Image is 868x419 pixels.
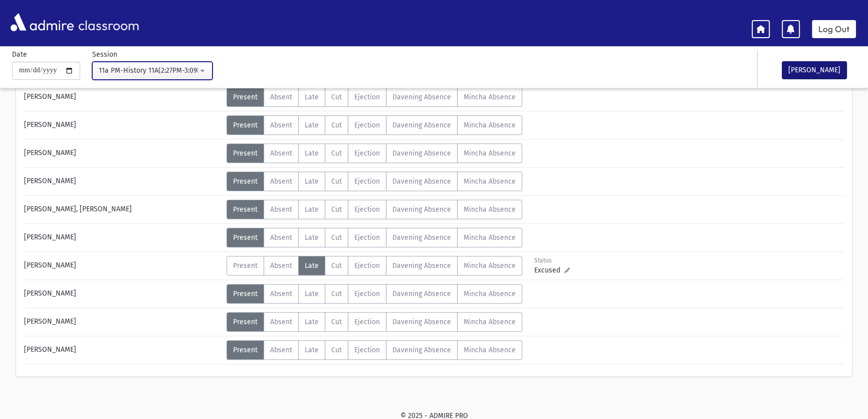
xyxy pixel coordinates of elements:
[464,149,516,158] span: Mincha Absence
[812,20,856,38] a: Log Out
[354,290,380,298] span: Ejection
[392,177,451,186] span: Davening Absence
[227,87,522,107] div: AttTypes
[19,256,227,275] div: [PERSON_NAME]
[270,290,292,298] span: Absent
[305,93,319,101] span: Late
[19,172,227,191] div: [PERSON_NAME]
[392,318,451,326] span: Davening Absence
[305,318,319,326] span: Late
[782,61,847,79] button: [PERSON_NAME]
[19,87,227,107] div: [PERSON_NAME]
[305,233,319,242] span: Late
[354,261,380,270] span: Ejection
[534,256,579,265] div: Status
[464,233,516,242] span: Mincha Absence
[227,115,522,135] div: AttTypes
[354,177,380,186] span: Ejection
[233,121,258,129] span: Present
[19,312,227,332] div: [PERSON_NAME]
[227,256,522,275] div: AttTypes
[19,284,227,304] div: [PERSON_NAME]
[233,290,258,298] span: Present
[354,233,380,242] span: Ejection
[233,149,258,158] span: Present
[233,261,258,270] span: Present
[305,346,319,354] span: Late
[305,205,319,214] span: Late
[233,205,258,214] span: Present
[464,261,516,270] span: Mincha Absence
[227,340,522,360] div: AttTypes
[331,318,342,326] span: Cut
[331,149,342,158] span: Cut
[392,149,451,158] span: Davening Absence
[331,205,342,214] span: Cut
[464,121,516,129] span: Mincha Absence
[99,65,198,76] div: 11a PM-History 11A(2:27PM-3:09PM)
[354,318,380,326] span: Ejection
[227,312,522,332] div: AttTypes
[392,290,451,298] span: Davening Absence
[331,346,342,354] span: Cut
[233,233,258,242] span: Present
[305,290,319,298] span: Late
[464,318,516,326] span: Mincha Absence
[305,261,319,270] span: Late
[270,93,292,101] span: Absent
[227,144,522,163] div: AttTypes
[354,346,380,354] span: Ejection
[227,284,522,304] div: AttTypes
[92,62,212,80] button: 11a PM-History 11A(2:27PM-3:09PM)
[233,93,258,101] span: Present
[305,177,319,186] span: Late
[464,93,516,101] span: Mincha Absence
[392,93,451,101] span: Davening Absence
[270,346,292,354] span: Absent
[233,318,258,326] span: Present
[354,149,380,158] span: Ejection
[227,228,522,247] div: AttTypes
[19,228,227,247] div: [PERSON_NAME]
[331,290,342,298] span: Cut
[331,93,342,101] span: Cut
[270,149,292,158] span: Absent
[19,340,227,360] div: [PERSON_NAME]
[464,177,516,186] span: Mincha Absence
[270,205,292,214] span: Absent
[8,11,76,34] img: AdmirePro
[19,200,227,219] div: [PERSON_NAME], [PERSON_NAME]
[270,121,292,129] span: Absent
[12,49,27,60] label: Date
[392,121,451,129] span: Davening Absence
[270,233,292,242] span: Absent
[227,172,522,191] div: AttTypes
[19,115,227,135] div: [PERSON_NAME]
[19,144,227,163] div: [PERSON_NAME]
[92,49,117,60] label: Session
[354,93,380,101] span: Ejection
[270,261,292,270] span: Absent
[331,233,342,242] span: Cut
[331,261,342,270] span: Cut
[354,121,380,129] span: Ejection
[305,121,319,129] span: Late
[227,200,522,219] div: AttTypes
[464,205,516,214] span: Mincha Absence
[233,346,258,354] span: Present
[331,177,342,186] span: Cut
[464,346,516,354] span: Mincha Absence
[233,177,258,186] span: Present
[464,290,516,298] span: Mincha Absence
[305,149,319,158] span: Late
[392,233,451,242] span: Davening Absence
[392,261,451,270] span: Davening Absence
[534,265,564,275] span: Excused
[270,177,292,186] span: Absent
[76,9,139,36] span: classroom
[392,205,451,214] span: Davening Absence
[354,205,380,214] span: Ejection
[392,346,451,354] span: Davening Absence
[331,121,342,129] span: Cut
[270,318,292,326] span: Absent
